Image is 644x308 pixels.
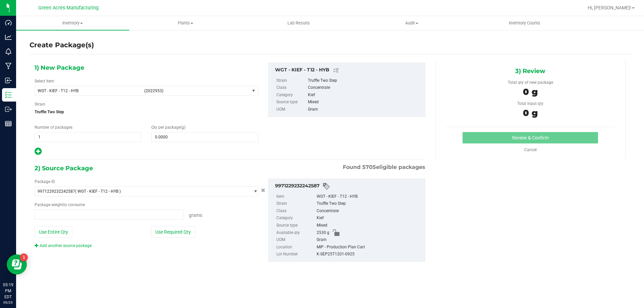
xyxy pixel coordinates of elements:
span: 2530 g [317,229,329,237]
span: Inventory [16,20,129,26]
span: Package to consume [35,202,85,207]
button: Review & Confirm [463,132,598,143]
label: Category [276,214,315,222]
div: Gram [308,106,421,113]
span: Found eligible packages [343,163,425,171]
span: Package ID [35,179,55,184]
div: MIP - Production Plan Cart [317,244,422,251]
iframe: Resource center [7,254,27,274]
inline-svg: Dashboard [5,19,12,26]
span: 5705 [362,164,376,170]
label: Strain [276,77,307,84]
label: Item [276,193,315,200]
span: weight [51,202,63,207]
div: Kief [308,91,421,99]
button: Cancel button [259,186,267,195]
label: Location [276,244,315,251]
label: Class [276,207,315,215]
span: Add new output [35,150,42,155]
input: 0.0000 [152,132,258,142]
span: Lab Results [278,20,319,26]
a: Inventory Counts [468,16,581,30]
p: 09/25 [3,300,13,305]
span: 1) New Package [35,63,84,73]
div: Truffle Two Step [317,200,422,207]
button: Use Entire Qty [35,226,72,238]
iframe: Resource center unread badge [20,253,28,261]
label: Available qty [276,229,315,237]
span: 2) Source Package [35,163,93,173]
span: select [250,86,258,96]
inline-svg: Reports [5,120,12,127]
div: Concentrate [317,207,422,215]
span: Green Acres Manufacturing [38,5,99,11]
label: Category [276,91,307,99]
a: Add another source package [35,243,92,248]
div: Kief [317,214,422,222]
span: WGT - KIEF - T12 - HYB [38,88,140,93]
button: Use Required Qty [151,226,195,238]
p: 05:19 PM EDT [3,282,13,300]
span: Number of packages [35,125,72,130]
div: Mixed [317,222,422,229]
inline-svg: Manufacturing [5,63,12,69]
div: Concentrate [308,84,421,91]
label: Class [276,84,307,91]
span: ( WGT - KIEF - T12 - HYB ) [75,189,121,194]
span: Hi, [PERSON_NAME]! [588,5,631,10]
label: Select Item [35,78,54,84]
label: UOM [276,106,307,113]
label: UOM [276,236,315,244]
span: (2022953) [144,88,247,93]
span: 0 g [523,108,538,118]
span: Plants [129,20,242,26]
span: 0 g [523,86,538,97]
label: Strain [276,200,315,207]
label: Source type [276,99,307,106]
div: WGT - KIEF - T12 - HYB [275,66,422,74]
div: Gram [317,236,422,244]
span: select [250,187,258,196]
span: 9971229232242587 [38,189,75,194]
inline-svg: Inventory [5,91,12,98]
span: Inventory Counts [500,20,549,26]
span: Total input qty [517,101,543,106]
span: Audit [356,20,468,26]
span: Total qty of new package [508,80,553,85]
span: Truffle Two Step [35,107,258,117]
a: Lab Results [242,16,355,30]
label: Strain [35,101,45,107]
span: Qty per package [151,125,185,130]
a: Inventory [16,16,129,30]
span: Grams [189,212,202,218]
span: (g) [180,125,185,130]
h4: Create Package(s) [30,40,94,50]
a: Audit [355,16,468,30]
a: Plants [129,16,242,30]
a: Cancel [524,147,537,152]
div: WGT - KIEF - T12 - HYB [317,193,422,200]
div: Truffle Two Step [308,77,421,84]
inline-svg: Monitoring [5,48,12,55]
inline-svg: Inbound [5,77,12,84]
label: Source type [276,222,315,229]
inline-svg: Analytics [5,34,12,41]
span: 3) Review [515,66,545,76]
label: Lot Number [276,251,315,258]
div: Mixed [308,99,421,106]
div: 9971229232242587 [275,182,422,190]
div: K-SEP25T1201-0925 [317,251,422,258]
input: 1 [35,132,141,142]
inline-svg: Outbound [5,106,12,113]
